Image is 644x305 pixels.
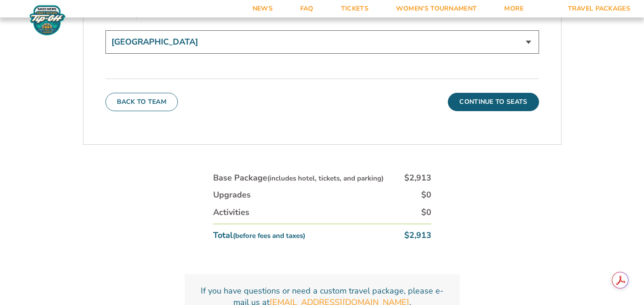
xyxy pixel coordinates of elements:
[105,93,178,111] button: Back To Team
[404,172,431,184] div: $2,913
[213,172,384,184] div: Base Package
[213,230,305,241] div: Total
[28,5,67,36] img: Fort Myers Tip-Off
[213,189,251,201] div: Upgrades
[421,189,431,201] div: $0
[421,207,431,218] div: $0
[267,174,384,183] small: (includes hotel, tickets, and parking)
[404,230,431,241] div: $2,913
[448,93,539,111] button: Continue To Seats
[233,231,305,240] small: (before fees and taxes)
[213,207,249,218] div: Activities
